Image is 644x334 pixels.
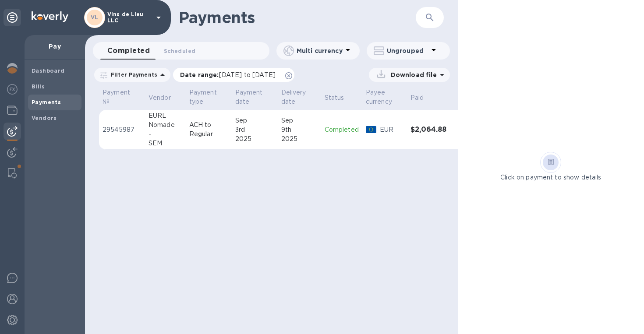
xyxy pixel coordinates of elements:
span: Status [325,93,356,102]
p: Payment date [235,88,263,106]
span: Payment № [103,88,142,106]
b: Payments [32,99,61,105]
p: ACH to Regular [189,120,228,139]
p: Multi currency [297,46,343,55]
div: 9th [281,125,318,134]
span: [DATE] to [DATE] [219,71,276,78]
p: Pay [32,42,78,51]
p: Date range : [180,70,280,79]
div: 2025 [281,134,318,144]
p: Download file [387,70,437,79]
p: EUR [380,125,403,134]
span: Payment date [235,88,274,106]
b: VL [91,14,99,21]
img: Logo [32,11,68,22]
span: Scheduled [164,46,195,56]
p: Click on payment to show details [500,173,601,182]
p: Delivery date [281,88,306,106]
p: Payment № [103,88,130,106]
b: Vendors [32,115,57,121]
p: Payment type [189,88,217,106]
p: 29545987 [103,125,142,134]
p: Vendor [149,93,171,102]
span: Paid [410,93,435,102]
b: Bills [32,83,45,90]
div: 3rd [235,125,274,134]
span: Vendor [149,93,182,102]
p: Vins de Lieu LLC [107,11,151,24]
h1: Payments [179,8,416,27]
div: Sep [235,116,274,125]
span: Payment type [189,88,228,106]
div: Date range:[DATE] to [DATE] [173,68,294,82]
div: SEM [149,139,182,148]
img: Wallets [7,105,18,116]
div: Nomade [149,120,182,130]
div: EURL [149,111,182,120]
div: Unpin categories [4,9,21,26]
p: Paid [410,93,424,102]
p: Payee currency [366,88,392,106]
p: Completed [325,125,359,134]
h3: $2,064.88 [410,126,446,134]
div: Sep [281,116,318,125]
p: Filter Payments [107,71,157,78]
span: Delivery date [281,88,318,106]
b: Dashboard [32,67,65,74]
div: 2025 [235,134,274,144]
img: Foreign exchange [7,84,18,95]
span: Completed [107,45,150,57]
span: Payee currency [366,88,403,106]
p: Ungrouped [387,46,428,55]
p: Status [325,93,344,102]
div: - [149,130,182,139]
